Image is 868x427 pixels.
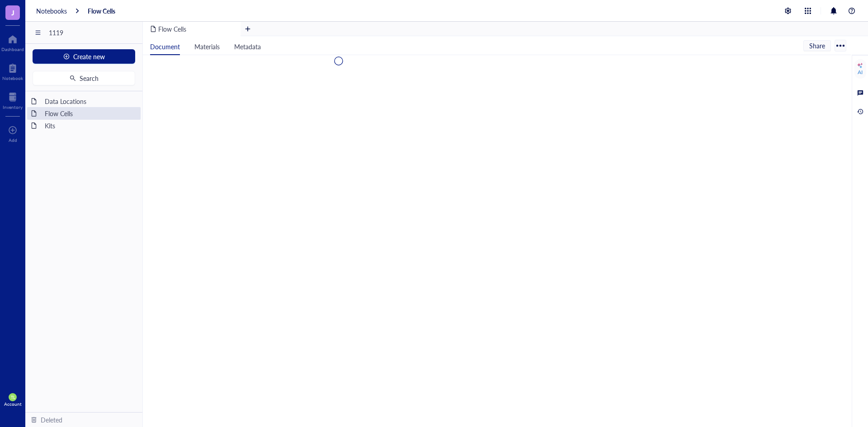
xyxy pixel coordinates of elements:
[36,7,67,15] a: Notebooks
[41,95,137,108] div: Data Locations
[88,7,115,15] a: Flow Cells
[73,53,105,60] span: Create new
[858,69,863,76] div: AI
[194,42,220,51] span: Materials
[150,42,180,51] span: Document
[33,71,135,85] button: Search
[41,119,137,132] div: Kits
[4,401,22,407] div: Account
[2,75,23,81] div: Notebook
[80,75,99,82] span: Search
[11,7,14,18] span: J
[2,61,23,81] a: Notebook
[234,42,261,51] span: Metadata
[41,415,62,425] div: Deleted
[41,107,137,120] div: Flow Cells
[33,49,135,64] button: Create new
[1,47,24,52] div: Dashboard
[49,28,138,37] span: 1119
[3,90,23,110] a: Inventory
[9,137,17,143] div: Add
[803,40,831,51] button: Share
[3,104,23,110] div: Inventory
[10,395,15,400] span: TL
[1,32,24,52] a: Dashboard
[809,42,825,50] span: Share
